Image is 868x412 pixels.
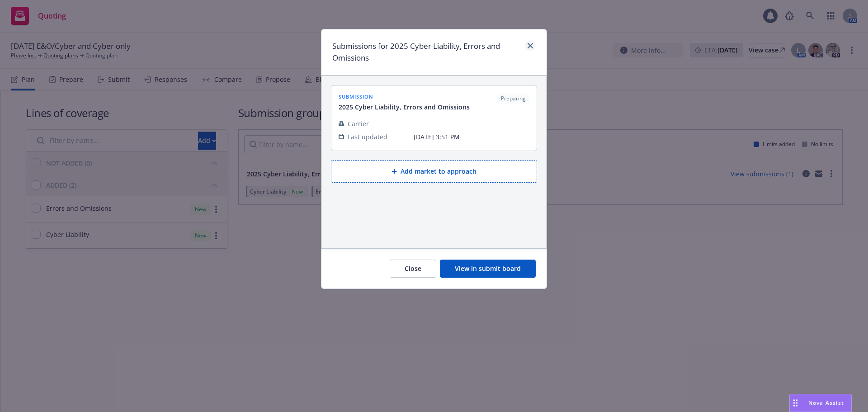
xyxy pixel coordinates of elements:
span: Nova Assist [808,399,844,407]
button: View in submit board [440,260,536,278]
span: Last updated [348,132,387,142]
a: close [525,40,536,51]
span: [DATE] 3:51 PM [414,132,529,142]
span: Carrier [348,119,369,128]
div: Drag to move [790,394,801,412]
span: Preparing [501,95,526,103]
button: Nova Assist [789,394,852,412]
h1: Submissions for 2025 Cyber Liability, Errors and Omissions [332,40,521,64]
span: 2025 Cyber Liability, Errors and Omissions [339,102,470,112]
button: Add market to approach [331,160,537,183]
button: Close [390,260,436,278]
span: submission [339,93,470,100]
